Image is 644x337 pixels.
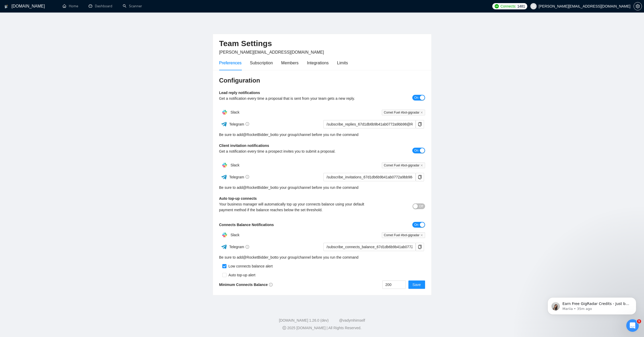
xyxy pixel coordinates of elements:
[219,143,269,148] b: Client invitation notifications
[382,163,425,168] span: Comet Fuel #bot-gigradar
[250,60,273,66] div: Subscription
[408,280,425,289] button: Save
[339,318,365,322] a: @vadymhimself
[219,148,374,154] div: Get a notification every time a prospect invites you to submit a proposal.
[283,326,286,330] span: copyright
[337,60,348,66] div: Limits
[416,243,424,251] button: copy
[281,60,299,66] div: Members
[219,91,260,95] b: Lead reply notifications
[219,76,425,85] h3: Configuration
[230,233,239,237] span: Slack
[221,244,227,250] img: ww3wtPAAAAAElFTkSuQmCC
[243,132,276,138] a: @RocketBidder_bot
[221,121,227,127] img: ww3wtPAAAAAElFTkSuQmCC
[420,164,423,167] span: close
[414,148,418,153] span: On
[219,96,374,101] div: Get a notification every time a proposal that is sent from your team gets a new reply.
[243,254,276,260] a: @RocketBidder_bot
[419,203,423,209] span: Off
[416,122,424,126] span: copy
[269,283,273,286] span: info-circle
[279,318,329,322] a: [DOMAIN_NAME] 1.26.0 (dev)
[219,201,374,213] div: Your business manager will automatically top up your connects balance using your default payment ...
[219,230,230,240] img: hpQkSZIkSZIkSZIkSZIkSZIkSZIkSZIkSZIkSZIkSZIkSZIkSZIkSZIkSZIkSZIkSZIkSZIkSZIkSZIkSZIkSZIkSZIkSZIkS...
[219,38,425,49] h2: Team Settings
[219,254,425,260] div: Be sure to add to your group/channel before you run the command
[226,263,273,269] div: Low connects balance alert
[540,286,644,323] iframe: Intercom notifications message
[243,185,276,190] a: @RocketBidder_bot
[246,245,249,249] span: info-circle
[226,272,256,278] div: Auto top-up alert
[413,282,421,288] span: Save
[382,232,425,238] span: Comet Fuel #bot-gigradar
[420,234,423,236] span: close
[500,3,516,9] span: Connects:
[4,325,640,331] div: 2025 [DOMAIN_NAME] | All Rights Reserved.
[221,174,227,180] img: ww3wtPAAAAAElFTkSuQmCC
[219,132,425,138] div: Be sure to add to your group/channel before you run the command
[532,4,535,8] span: user
[89,4,112,8] a: dashboardDashboard
[414,95,418,101] span: On
[626,319,639,332] iframe: Intercom live chat
[416,173,424,181] button: copy
[634,4,642,8] a: setting
[495,4,499,8] img: upwork-logo.png
[219,283,273,287] b: Minimum Connects Balance
[246,122,249,126] span: info-circle
[219,50,324,54] span: [PERSON_NAME][EMAIL_ADDRESS][DOMAIN_NAME]
[219,60,242,66] div: Preferences
[517,3,525,9] span: 1481
[229,122,249,126] span: Telegram
[123,4,142,8] a: searchScanner
[219,223,274,227] b: Connects Balance Notifications
[4,2,8,11] img: logo
[414,222,418,228] span: On
[246,175,249,179] span: info-circle
[637,319,641,323] span: 1
[416,245,424,249] span: copy
[230,163,239,167] span: Slack
[63,4,78,8] a: homeHome
[219,160,230,170] img: hpQkSZIkSZIkSZIkSZIkSZIkSZIkSZIkSZIkSZIkSZIkSZIkSZIkSZIkSZIkSZIkSZIkSZIkSZIkSZIkSZIkSZIkSZIkSZIkS...
[307,60,329,66] div: Integrations
[229,175,249,179] span: Telegram
[382,110,425,115] span: Comet Fuel #bot-gigradar
[219,185,425,190] div: Be sure to add to your group/channel before you run the command
[219,196,257,201] b: Auto top-up connects
[420,111,423,114] span: close
[416,120,424,128] button: copy
[229,245,249,249] span: Telegram
[416,175,424,179] span: copy
[230,110,239,114] span: Slack
[219,107,230,117] img: hpQkSZIkSZIkSZIkSZIkSZIkSZIkSZIkSZIkSZIkSZIkSZIkSZIkSZIkSZIkSZIkSZIkSZIkSZIkSZIkSZIkSZIkSZIkSZIkS...
[634,2,642,10] button: setting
